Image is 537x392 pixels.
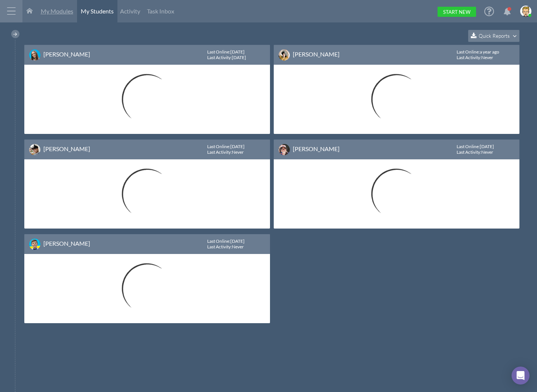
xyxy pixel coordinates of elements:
span: Last Activity [207,244,231,249]
img: image [279,49,290,61]
img: Loading... [116,68,178,130]
span: My Students [81,7,114,15]
img: image [29,239,40,250]
span: Activity [120,7,140,15]
img: Loading... [366,68,427,130]
img: image [279,144,290,155]
div: : [DATE] [207,55,246,60]
img: image [29,49,40,61]
img: image [29,144,40,155]
span: Last Activity [207,149,231,155]
span: My Modules [41,7,73,15]
div: : [DATE] [207,144,248,149]
span: Last Online [207,144,229,149]
img: image [520,6,531,17]
a: [PERSON_NAME] [43,50,90,58]
span: Task Inbox [147,7,174,15]
a: Start New [438,7,476,17]
a: [PERSON_NAME] [43,145,90,152]
img: Loading... [116,163,178,225]
span: Last Activity [207,55,231,60]
span: Last Activity [457,149,480,155]
img: Loading... [116,258,178,319]
button: Quick Reports [468,30,519,42]
a: [PERSON_NAME] [293,145,340,152]
span: Last Online [207,238,229,244]
div: Open Intercom Messenger [512,367,530,385]
div: : [DATE] [207,239,248,244]
span: Last Online [457,144,479,149]
div: : [DATE] [207,49,248,55]
div: : Never [457,55,493,60]
img: Loading... [366,163,427,225]
div: : Never [457,150,493,155]
div: : [DATE] [457,144,497,149]
a: [PERSON_NAME] [43,240,90,247]
span: Last Online [207,49,229,55]
span: Last Online [457,49,479,55]
span: Quick Reports [479,33,510,39]
div: : Never [207,150,244,155]
a: [PERSON_NAME] [293,50,340,58]
span: Last Activity [457,55,480,60]
div: : Never [207,244,244,249]
div: : a year ago [457,49,502,55]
